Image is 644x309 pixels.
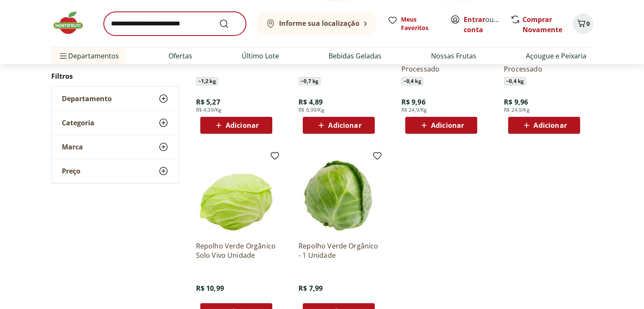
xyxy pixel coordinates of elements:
button: Marca [52,135,179,159]
span: Departamento [62,94,112,103]
span: ~ 0,4 kg [401,77,423,86]
a: Último Lote [242,51,279,61]
button: Carrinho [573,14,593,34]
button: Adicionar [303,117,375,134]
span: R$ 6,99/Kg [299,107,324,113]
button: Categoria [52,111,179,135]
span: R$ 7,99 [299,284,323,293]
a: Nossas Frutas [431,51,476,61]
input: search [104,12,246,36]
span: R$ 4,39/Kg [196,107,222,113]
span: R$ 9,96 [401,97,425,107]
button: Adicionar [405,117,477,134]
img: Hortifruti [51,10,94,36]
a: Criar conta [464,15,510,34]
button: Menu [58,46,68,66]
a: Ofertas [169,51,192,61]
b: Informe sua localização [279,19,359,28]
a: Entrar [464,15,485,24]
span: R$ 5,27 [196,97,220,107]
span: 0 [586,19,590,28]
span: Adicionar [226,122,259,129]
button: Adicionar [508,117,580,134]
a: Repolho Verde Orgânico Solo Vivo Unidade [196,241,276,260]
a: Repolho Verde Orgânico - 1 Unidade [299,241,379,260]
a: Açougue e Peixaria [526,51,586,61]
a: Comprar Novamente [522,15,562,34]
span: R$ 10,99 [196,284,224,293]
a: Meus Favoritos [387,15,440,32]
button: Preço [52,159,179,183]
span: Adicionar [533,122,567,129]
span: R$ 24,9/Kg [504,107,530,113]
button: Adicionar [200,117,272,134]
h2: Filtros [51,68,179,85]
span: ~ 1,2 kg [196,77,218,86]
span: ou [464,14,501,35]
img: Repolho Verde Orgânico - 1 Unidade [299,154,379,235]
span: Categoria [62,119,94,127]
img: Repolho Verde Orgânico Solo Vivo Unidade [196,154,276,235]
span: R$ 4,89 [299,97,323,107]
span: R$ 9,96 [504,97,528,107]
a: Bebidas Geladas [329,51,381,61]
span: Meus Favoritos [401,15,440,32]
span: Departamentos [58,46,119,66]
span: ~ 0,7 kg [299,77,321,86]
span: Adicionar [431,122,464,129]
button: Departamento [52,87,179,110]
button: Submit Search [219,19,239,29]
span: R$ 24,9/Kg [401,107,427,113]
span: ~ 0,4 kg [504,77,526,86]
span: Marca [62,143,83,151]
span: Adicionar [328,122,361,129]
span: Preço [62,167,80,175]
button: Informe sua localização [256,12,377,36]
